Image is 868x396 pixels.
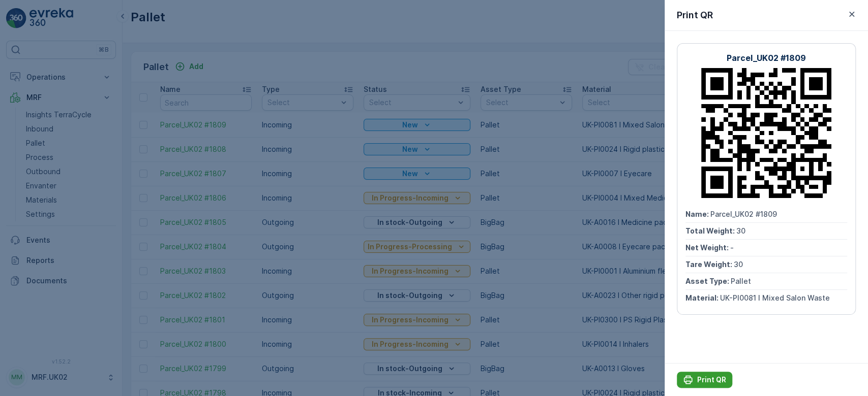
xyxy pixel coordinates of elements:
button: Print QR [677,372,732,388]
span: UK-PI0081 I Mixed Salon Waste [720,293,830,302]
span: Net Weight : [685,243,730,252]
span: Name : [9,167,34,175]
p: Parcel_UK02 #1809 [727,52,806,64]
p: Parcel_UK02 #1808 [394,9,473,21]
span: Net Weight : [9,200,53,209]
span: Total Weight : [685,226,736,235]
span: Name : [685,210,710,218]
span: 30 [736,226,745,235]
span: Pallet [731,277,751,285]
span: Asset Type : [685,277,731,285]
span: Tare Weight : [9,217,57,225]
span: Pallet [54,234,74,242]
span: Parcel_UK02 #1809 [710,210,777,218]
span: Asset Type : [9,234,54,242]
p: Print QR [697,375,726,385]
span: Material : [9,250,43,259]
span: Tare Weight : [685,260,734,269]
span: 30 [734,260,743,269]
span: - [53,200,57,209]
span: 30 [59,183,69,192]
span: UK-PI0024 I Rigid plastic [43,250,131,259]
span: Total Weight : [9,183,59,192]
span: 30 [57,217,66,225]
span: Parcel_UK02 #1808 [34,167,100,175]
p: Print QR [677,8,713,22]
span: Material : [685,293,720,302]
span: - [730,243,734,252]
